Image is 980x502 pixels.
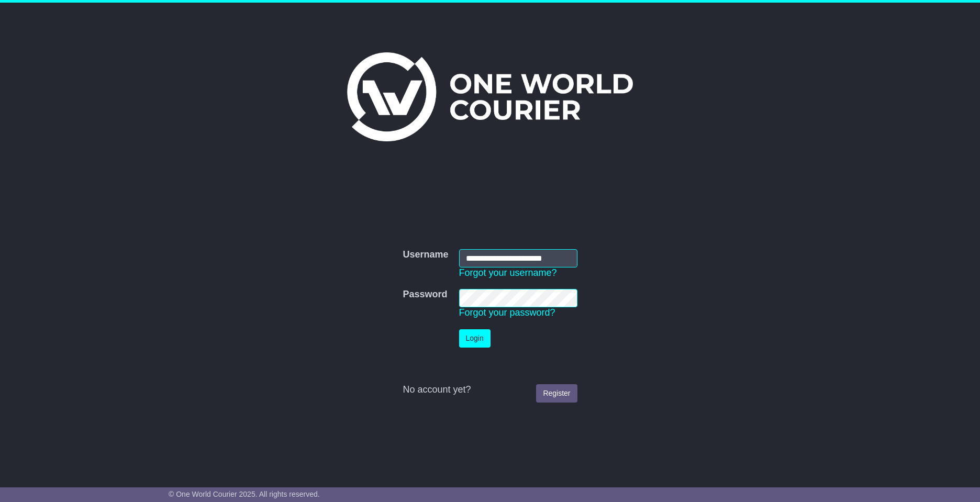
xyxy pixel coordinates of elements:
label: Password [403,289,447,300]
a: Forgot your username? [459,267,557,278]
label: Username [403,249,448,261]
a: Forgot your password? [459,307,555,318]
div: No account yet? [403,384,577,396]
a: Register [536,384,577,403]
img: One World [347,52,633,141]
span: © One World Courier 2025. All rights reserved. [169,490,320,498]
button: Login [459,329,491,348]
